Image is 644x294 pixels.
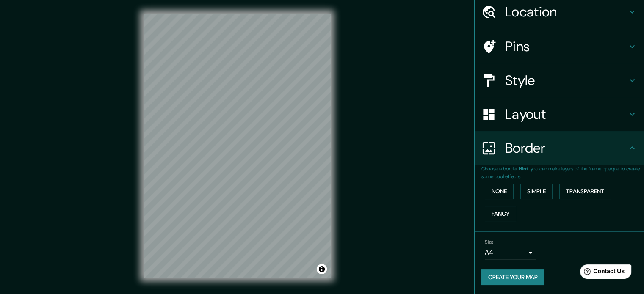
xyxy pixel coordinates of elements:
h4: Pins [505,38,627,55]
p: Choose a border. : you can make layers of the frame opaque to create some cool effects. [481,165,644,180]
h4: Style [505,72,627,89]
div: Style [475,63,644,97]
div: Border [475,131,644,165]
div: Pins [475,30,644,63]
h4: Layout [505,106,627,123]
div: Layout [475,97,644,131]
button: Toggle attribution [317,264,327,274]
b: Hint [519,165,528,172]
button: Simple [520,184,553,199]
iframe: Help widget launcher [569,261,635,285]
button: Fancy [485,206,516,222]
button: None [485,184,514,199]
button: Transparent [559,184,611,199]
div: A4 [485,246,536,259]
h4: Border [505,140,627,157]
canvas: Map [144,14,331,278]
label: Size [485,239,494,246]
h4: Location [505,3,627,20]
button: Create your map [481,269,544,285]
